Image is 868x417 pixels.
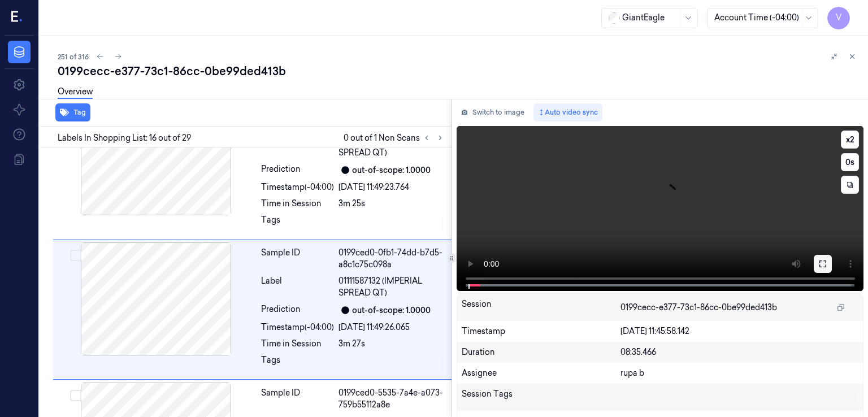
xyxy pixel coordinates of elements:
button: 0s [841,153,859,171]
div: [DATE] 11:49:26.065 [338,322,445,333]
button: Switch to image [457,103,529,121]
a: Overview [58,86,93,99]
button: Select row [70,390,81,401]
div: Tags [261,214,334,232]
div: out-of-scope: 1.0000 [352,305,431,316]
div: Label [261,275,334,299]
div: Prediction [261,303,334,317]
div: Sample ID [261,387,334,411]
span: 01111587132 (IMPERIAL SPREAD QT) [338,275,445,299]
span: Labels In Shopping List: 16 out of 29 [58,132,191,144]
div: [DATE] 11:45:58.142 [620,325,859,337]
div: Session Tags [462,388,620,406]
div: Assignee [462,367,620,379]
div: Time in Session [261,198,334,210]
div: [DATE] 11:49:23.764 [338,181,445,193]
div: out-of-scope: 1.0000 [352,164,431,176]
div: 0199ced0-5535-7a4e-a073-759b55112a8e [338,387,445,411]
button: x2 [841,131,859,149]
div: 08:35.466 [620,346,859,358]
div: Time in Session [261,338,334,350]
div: Tags [261,354,334,372]
div: Timestamp [462,325,620,337]
div: Sample ID [261,247,334,271]
div: Session [462,298,620,316]
div: 3m 25s [338,198,445,210]
span: 251 of 316 [58,52,89,62]
div: Timestamp (-04:00) [261,181,334,193]
span: 0 out of 1 Non Scans [344,131,447,145]
div: 3m 27s [338,338,445,350]
div: 0199cecc-e377-73c1-86cc-0be99ded413b [58,63,859,79]
div: Timestamp (-04:00) [261,322,334,333]
button: Select row [70,250,81,261]
button: Tag [55,103,90,121]
span: 0199cecc-e377-73c1-86cc-0be99ded413b [620,302,777,314]
button: V [827,7,850,29]
div: rupa b [620,367,859,379]
button: Auto video sync [533,103,602,121]
div: 0199ced0-0fb1-74dd-b7d5-a8c1c75c098a [338,247,445,271]
div: Prediction [261,163,334,177]
div: Duration [462,346,620,358]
